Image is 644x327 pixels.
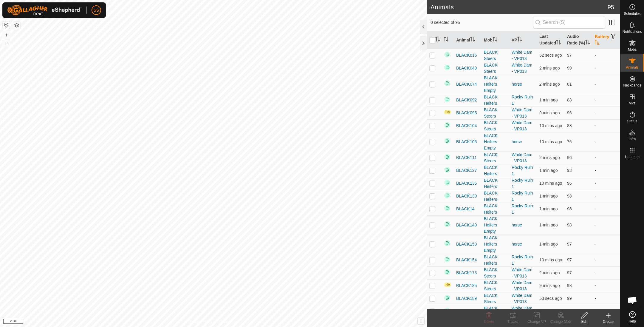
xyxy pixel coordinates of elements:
[567,110,572,115] span: 96
[625,155,640,159] span: Heatmap
[623,84,641,87] span: Neckbands
[592,203,620,215] td: -
[512,82,522,87] a: horse
[567,82,572,87] span: 81
[592,94,620,107] td: -
[592,151,620,164] td: -
[456,193,477,199] span: BLACK139
[592,279,620,292] td: -
[592,190,620,203] td: -
[456,257,477,263] span: BLACK154
[456,65,477,71] span: BLACK049
[512,254,533,266] a: Rocky Ruin 1
[567,206,572,211] span: 98
[592,177,620,190] td: -
[567,181,572,186] span: 96
[418,318,424,324] button: i
[539,206,558,211] span: 4 Oct 2025, 9:34 am
[456,123,477,129] span: BLACK104
[592,62,620,75] td: -
[3,39,10,46] button: –
[623,30,642,33] span: Notifications
[456,139,477,145] span: BLACK106
[484,267,507,279] div: BLACK Steers
[592,119,620,132] td: -
[512,165,533,176] a: Rocky Ruin 1
[539,296,562,301] span: 4 Oct 2025, 9:35 am
[484,62,507,75] div: BLACK Steers
[444,205,451,212] img: returning on
[512,293,532,304] a: White Dam - VP013
[539,168,558,173] span: 4 Oct 2025, 9:34 am
[567,283,572,288] span: 98
[537,31,565,49] th: Last Updated
[484,216,507,235] div: BLACK Heifers Empty
[456,308,477,314] span: BLACK197
[484,75,507,94] div: BLACK Heifers Empty
[539,110,560,115] span: 4 Oct 2025, 9:26 am
[512,152,532,163] a: White Dam - VP013
[512,306,532,317] a: White Dam - VP013
[444,38,448,42] p-sorticon: Activate to sort
[7,5,82,16] img: Gallagher Logo
[456,283,477,289] span: BLACK185
[444,240,451,247] img: returning on
[512,139,522,144] a: horse
[484,152,507,164] div: BLACK Steers
[484,190,507,203] div: BLACK Heifers
[444,153,451,161] img: returning on
[484,203,507,215] div: BLACK Heifers
[565,31,592,49] th: Audio Ratio (%)
[539,283,560,288] span: 4 Oct 2025, 9:26 am
[627,119,637,123] span: Status
[539,181,562,186] span: 4 Oct 2025, 9:25 am
[456,206,474,212] span: BLACK14
[623,291,641,309] div: Open chat
[444,166,451,173] img: returning on
[517,38,522,42] p-sorticon: Activate to sort
[484,132,507,151] div: BLACK Heifers Empty
[629,101,635,105] span: VPs
[628,320,636,323] span: Help
[484,177,507,190] div: BLACK Heifers
[444,64,451,71] img: returning on
[567,155,572,160] span: 96
[444,80,451,87] img: returning on
[484,292,507,305] div: BLACK Steers
[501,319,525,324] div: Tracks
[484,254,507,266] div: BLACK Heifers
[512,50,532,61] a: White Dam - VP013
[13,22,20,29] button: Map Layers
[592,292,620,305] td: -
[512,107,532,118] a: White Dam - VP013
[456,241,477,247] span: BLACK153
[484,320,494,324] span: Delete
[444,137,451,144] img: returning on
[493,38,497,42] p-sorticon: Activate to sort
[567,257,572,262] span: 97
[509,31,537,49] th: VP
[539,270,560,275] span: 4 Oct 2025, 9:33 am
[444,307,451,314] img: returning on
[3,21,10,29] button: Reset Map
[482,31,509,49] th: Mob
[567,194,572,198] span: 98
[444,220,451,228] img: returning on
[470,38,475,42] p-sorticon: Activate to sort
[444,256,451,263] img: returning on
[454,31,482,49] th: Animal
[484,235,507,254] div: BLACK Heifers Empty
[3,31,10,38] button: +
[444,109,451,115] img: In Progress
[512,223,522,227] a: horse
[539,155,560,160] span: 4 Oct 2025, 9:33 am
[484,280,507,292] div: BLACK Steers
[539,66,560,70] span: 4 Oct 2025, 9:33 am
[624,12,640,16] span: Schedules
[219,319,237,325] a: Contact Us
[431,4,608,11] h2: Animals
[512,242,522,246] a: horse
[444,96,451,103] img: returning on
[512,63,532,74] a: White Dam - VP013
[628,137,636,141] span: Infra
